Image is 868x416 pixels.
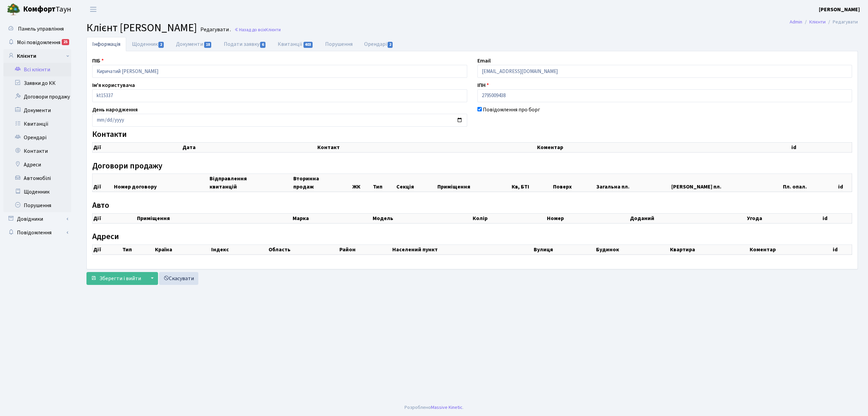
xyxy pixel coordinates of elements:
label: Контакти [92,130,127,140]
th: Дії [93,174,114,192]
img: logo.png [7,3,20,16]
label: День народження [92,106,138,114]
span: Мої повідомлення [17,39,60,46]
li: Редагувати [826,18,858,26]
th: Дата [182,142,317,152]
a: Інформація [86,37,126,51]
th: Район [339,245,392,255]
a: Admin [790,18,802,25]
th: Кв, БТІ [511,174,552,192]
label: Авто [92,201,109,211]
a: Мої повідомлення25 [3,36,71,49]
label: Договори продажу [92,161,162,171]
th: Колір [472,213,546,223]
a: Заявки до КК [3,76,71,90]
label: Повідомлення про борг [483,106,540,114]
th: id [822,213,852,223]
a: Договори продажу [3,90,71,104]
a: Скасувати [159,272,198,285]
b: Комфорт [23,4,56,15]
a: Порушення [3,199,71,212]
label: Email [477,57,491,65]
a: Всі клієнти [3,63,71,76]
a: Повідомлення [3,226,71,239]
th: Модель [372,213,472,223]
th: id [837,174,852,192]
th: Країна [154,245,211,255]
th: Приміщення [136,213,292,223]
th: Область [268,245,338,255]
a: Назад до всіхКлієнти [234,26,281,33]
a: Клієнти [809,18,826,25]
th: Контакт [317,142,536,152]
b: [PERSON_NAME] [819,6,860,13]
th: Номер [546,213,629,223]
th: Номер договору [113,174,209,192]
nav: breadcrumb [780,15,868,29]
a: Орендарі [3,131,71,144]
th: Загальна пл. [596,174,671,192]
th: Коментар [536,142,791,152]
span: Клієнти [265,26,281,33]
div: 25 [62,39,69,45]
a: Контакти [3,144,71,158]
th: Відправлення квитанцій [209,174,293,192]
button: Зберегти і вийти [86,272,145,285]
th: Дії [93,213,136,223]
th: Будинок [595,245,669,255]
label: ПІБ [92,57,104,65]
th: Дії [93,245,122,255]
th: ЖК [352,174,372,192]
span: Зберегти і вийти [99,275,141,282]
a: Квитанції [272,37,319,51]
span: 18 [204,42,212,48]
label: Ім'я користувача [92,81,135,89]
th: id [832,245,852,255]
small: Редагувати . [199,26,231,33]
a: Орендарі [358,37,399,51]
th: Секція [396,174,437,192]
span: 2 [388,42,393,48]
label: Адреси [92,232,119,242]
span: Клієнт [PERSON_NAME] [86,20,197,36]
th: Тип [122,245,155,255]
th: Пл. опал. [782,174,837,192]
span: Панель управління [18,25,64,33]
button: Переключити навігацію [85,4,102,15]
a: Документи [170,37,218,51]
th: Вулиця [533,245,595,255]
div: Розроблено . [405,404,463,411]
th: Поверх [552,174,596,192]
a: Щоденник [126,37,170,51]
a: Квитанції [3,117,71,131]
a: Панель управління [3,22,71,36]
a: Щоденник [3,185,71,199]
span: 403 [303,42,313,48]
th: Тип [372,174,396,192]
th: Квартира [669,245,749,255]
a: Подати заявку [218,37,272,51]
th: Угода [746,213,822,223]
a: Адреси [3,158,71,171]
span: 2 [158,42,164,48]
th: Приміщення [437,174,511,192]
span: Таун [23,4,71,15]
a: Клієнти [3,49,71,63]
th: Населений пункт [392,245,533,255]
a: Документи [3,104,71,117]
a: [PERSON_NAME] [819,5,860,14]
th: Дії [93,142,182,152]
th: Коментар [749,245,832,255]
a: Порушення [319,37,358,51]
th: [PERSON_NAME] пл. [671,174,783,192]
a: Автомобілі [3,171,71,185]
th: Доданий [629,213,746,223]
th: Вторинна продаж [293,174,351,192]
th: Індекс [211,245,268,255]
a: Довідники [3,212,71,226]
th: id [791,142,852,152]
th: Марка [292,213,372,223]
span: 6 [260,42,265,48]
a: Massive Kinetic [431,404,462,411]
label: ІПН [477,81,489,89]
